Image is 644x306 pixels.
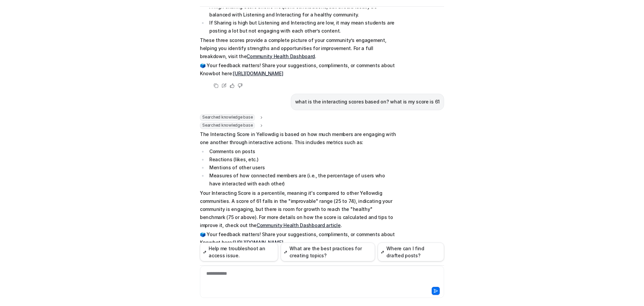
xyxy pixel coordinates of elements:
[200,130,396,146] p: The Interacting Score in Yellowdig is based on how much members are engaging with one another thr...
[207,172,396,188] li: Measures of how connected members are (i.e., the percentage of users who have interacted with eac...
[233,239,283,245] a: [URL][DOMAIN_NAME]
[295,98,440,106] p: what is the interacting scores based on? what is my score is 61
[200,61,396,78] p: 🗳️ Your feedback matters! Share your suggestions, compliments, or comments about Knowbot here:
[207,147,396,156] li: Comments on posts
[200,189,396,229] p: Your Interacting Score is a percentile, meaning it's compared to other Yellowdig communities. A s...
[200,230,396,247] p: 🗳️ Your feedback matters! Share your suggestions, compliments, or comments about Knowbot here:
[200,36,396,60] p: These three scores provide a complete picture of your community’s engagement, helping you identif...
[247,53,315,59] a: Community Health Dashboard
[207,3,396,19] li: A high Sharing Score shows frequent contributions, but should ideally be balanced with Listening ...
[207,156,396,164] li: Reactions (likes, etc.)
[207,19,396,35] li: If Sharing is high but Listening and Interacting are low, it may mean students are posting a lot ...
[200,243,278,261] button: Help me troubleshoot an access issue.
[378,243,444,261] button: Where can I find drafted posts?
[233,71,283,76] a: [URL][DOMAIN_NAME]
[200,114,255,121] span: Searched knowledge base
[257,222,340,228] a: Community Health Dashboard article
[200,122,255,129] span: Searched knowledge base
[281,243,375,261] button: What are the best practices for creating topics?
[207,164,396,172] li: Mentions of other users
